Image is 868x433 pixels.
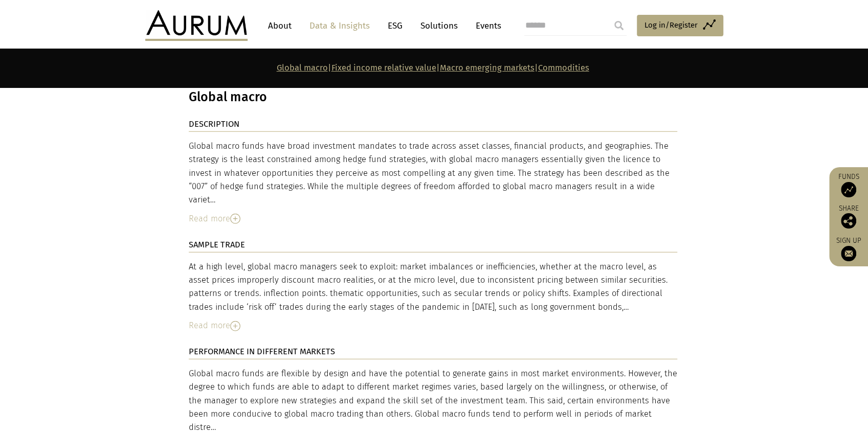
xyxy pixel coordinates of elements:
[841,246,856,261] img: Sign up to our newsletter
[834,205,863,229] div: Share
[189,260,677,314] div: At a high level, global macro managers seek to exploit: market imbalances or inefficiencies, whet...
[230,321,240,331] img: Read More
[145,10,248,41] img: Aurum
[834,172,863,197] a: Funds
[471,16,501,35] a: Events
[331,63,436,73] a: Fixed income relative value
[189,240,245,249] strong: SAMPLE TRADE
[637,15,723,36] a: Log in/Register
[644,19,698,31] span: Log in/Register
[189,319,677,332] div: Read more
[189,140,677,207] div: Global macro funds have broad investment mandates to trade across asset classes, financial produc...
[440,63,535,73] a: Macro emerging markets
[609,15,629,36] input: Submit
[189,347,335,356] strong: PERFORMANCE IN DIFFERENT MARKETS
[230,214,240,224] img: Read More
[834,236,863,261] a: Sign up
[841,213,856,229] img: Share this post
[538,63,589,73] a: Commodities
[189,119,239,129] strong: DESCRIPTION
[277,63,589,73] strong: | | |
[415,16,463,35] a: Solutions
[189,89,677,105] h3: Global macro
[304,16,375,35] a: Data & Insights
[277,63,328,73] a: Global macro
[263,16,297,35] a: About
[383,16,408,35] a: ESG
[841,182,856,197] img: Access Funds
[189,212,677,225] div: Read more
